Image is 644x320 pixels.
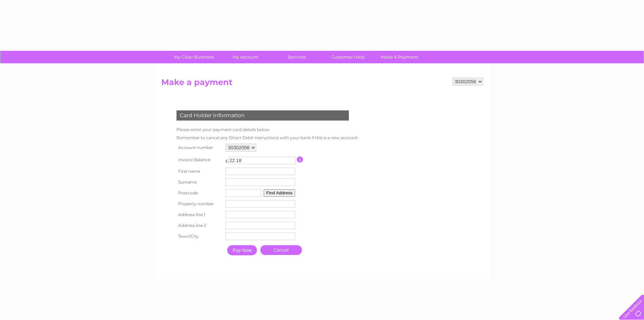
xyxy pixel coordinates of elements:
td: Please enter your payment card details below. [175,126,360,134]
a: Customer Help [320,51,376,63]
th: Address line 2 [175,220,224,231]
div: Card Holder Information [176,110,349,121]
th: Address line 1 [175,209,224,220]
td: Remember to cancel any Direct Debit instructions with your bank if this is a new account. [175,134,360,142]
th: Invoice Balance [175,153,224,166]
a: Cancel [260,245,302,255]
th: Postcode [175,188,224,198]
h2: Make a payment [161,78,483,90]
input: Information [297,156,303,163]
th: First name [175,166,224,177]
th: Account number [175,142,224,153]
a: Services [269,51,325,63]
a: Make A Payment [372,51,427,63]
th: Town/City [175,231,224,242]
a: My Clear Business [166,51,222,63]
a: My Account [217,51,273,63]
input: Pay Now [227,245,257,255]
td: £ [225,155,228,164]
th: Property number [175,198,224,209]
th: Surname [175,177,224,188]
button: Find Address [264,189,295,197]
